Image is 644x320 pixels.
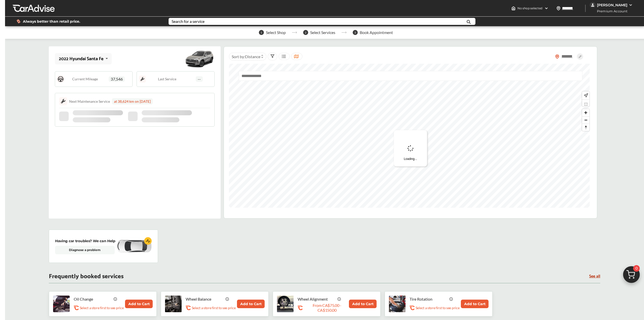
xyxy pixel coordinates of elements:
span: 3 [353,30,358,35]
img: info_icon_vector.svg [449,297,453,301]
div: 2022 Hyundai Santa Fe [59,56,103,61]
span: Current Mileage [72,77,98,81]
img: wheel-alignment-thumb.jpg [277,296,294,312]
p: Frequently booked services [49,274,124,279]
img: diagnose-vehicle.c84bcb0a.svg [116,239,152,253]
img: border-line.da1032d4.svg [59,108,210,108]
img: header-divider.bc55588e.svg [585,5,586,12]
a: Diagnose a problem [55,246,115,254]
img: maintenance_logo [139,76,146,83]
span: 1 [259,30,264,35]
span: Zoom out [582,117,589,124]
p: Select a store first to see price [192,305,235,310]
img: header-down-arrow.9dd2ce7d.svg [544,6,548,10]
img: location_vector_orange.38f05af8.svg [555,54,559,59]
img: mobile_14945_st0640_046.png [184,48,215,70]
span: 2 [303,30,308,35]
p: Having car troubles? We can Help [55,238,115,244]
span: 0 [633,265,640,272]
img: dollor_label_vector.a70140d1.svg [17,19,20,23]
img: cardiogram-logo.18e20815.svg [144,237,152,245]
div: Next Maintenance Service [69,99,110,103]
img: location_vector.a44bc228.svg [556,6,560,10]
span: Premium Account [590,9,631,14]
img: tire-rotation-thumb.jpg [389,296,406,312]
span: No shop selected [517,6,542,10]
img: cart_icon.3d0951e8.svg [619,264,643,288]
img: WGsFRI8htEPBVLJbROoPRyZpYNWhNONpIPPETTm6eUC0GeLEiAAAAAElFTkSuQmCC [629,3,633,7]
div: [PERSON_NAME] [597,3,627,7]
span: 37,546 [109,76,125,82]
span: Select Shop [266,30,286,35]
p: Wheel Alignment [298,297,335,301]
span: Last Service [158,77,176,81]
img: header-home-logo.8d720a4f.svg [511,6,515,10]
p: Wheel Balance [186,297,223,301]
a: See all [589,274,600,278]
button: Add to Cart [237,300,265,308]
p: Tire Rotation [410,297,447,301]
button: Reset bearing to north [582,124,589,131]
img: stepper-arrow.e24c07c6.svg [292,31,297,33]
img: tire-wheel-balance-thumb.jpg [165,296,182,312]
canvas: Map [229,64,590,208]
button: Zoom out [582,116,589,124]
span: Distance [245,54,260,59]
p: Select a store first to see price [416,305,459,310]
div: Loading... [394,130,427,166]
img: stepper-arrow.e24c07c6.svg [341,31,347,33]
img: jVpblrzwTbfkPYzPPzSLxeg0AAAAASUVORK5CYII= [590,2,596,8]
p: Oil Change [74,297,111,301]
img: info_icon_vector.svg [225,297,229,301]
span: -- [196,76,203,82]
img: recenter.ce011a49.svg [583,93,588,98]
div: Search for a service [172,19,205,23]
p: Select a store first to see price [80,305,124,310]
img: oil-change-thumb.jpg [53,296,70,312]
span: Book Appointment [360,30,393,35]
button: Add to Cart [349,300,377,308]
img: info_icon_vector.svg [337,297,341,301]
button: Zoom in [582,109,589,116]
div: at 38,624 km on [DATE] [112,98,153,104]
p: From CA$75.00 - CA$150.00 [304,303,350,312]
span: Sort by : [232,54,260,59]
button: Add to Cart [461,300,489,308]
img: maintenance_logo [59,97,67,105]
button: Add to Cart [125,300,153,308]
img: info_icon_vector.svg [113,297,117,301]
span: Always better than retail price. [23,20,80,23]
span: Select Services [310,30,335,35]
img: steering_logo [57,76,64,83]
